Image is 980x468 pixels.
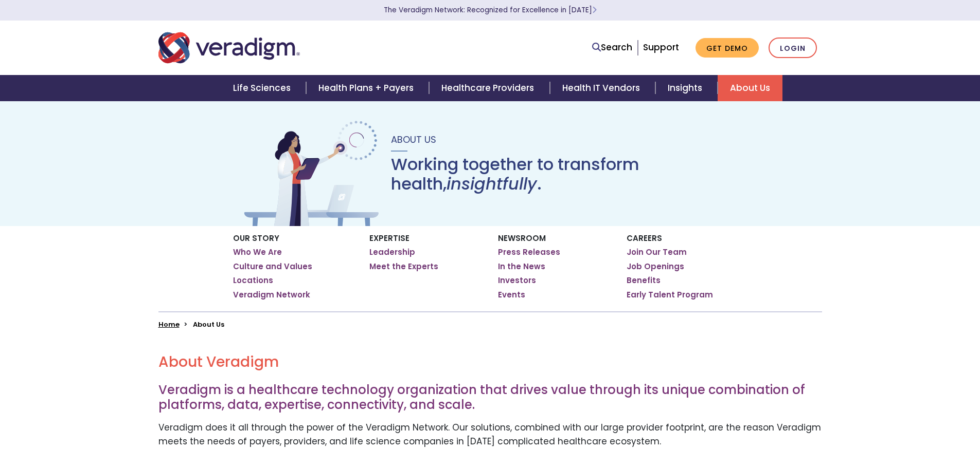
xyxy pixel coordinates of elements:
[498,261,545,272] a: In the News
[627,290,713,300] a: Early Talent Program
[550,75,655,101] a: Health IT Vendors
[592,5,597,15] span: Learn More
[158,31,300,65] img: Veradigm logo
[627,275,661,286] a: Benefits
[158,421,822,448] p: Veradigm does it all through the power of the Veradigm Network. Our solutions, combined with our ...
[718,75,782,101] a: About Us
[158,320,180,329] a: Home
[391,155,739,194] h1: Working together to transform health, .
[384,5,597,15] a: The Veradigm Network: Recognized for Excellence in [DATE]Learn More
[233,275,273,286] a: Locations
[643,41,679,53] a: Support
[221,75,306,101] a: Life Sciences
[627,247,687,257] a: Join Our Team
[306,75,429,101] a: Health Plans + Payers
[233,290,310,300] a: Veradigm Network
[429,75,549,101] a: Healthcare Providers
[369,247,415,257] a: Leadership
[627,261,684,272] a: Job Openings
[696,38,759,58] a: Get Demo
[592,41,632,54] a: Search
[498,247,560,257] a: Press Releases
[655,75,718,101] a: Insights
[391,133,436,146] span: About Us
[498,275,536,286] a: Investors
[158,383,822,413] h3: Veradigm is a healthcare technology organization that drives value through its unique combination...
[233,247,282,257] a: Who We Are
[498,290,525,300] a: Events
[158,353,822,371] h2: About Veradigm
[447,172,537,195] em: insightfully
[369,261,438,272] a: Meet the Experts
[233,261,312,272] a: Culture and Values
[769,38,817,59] a: Login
